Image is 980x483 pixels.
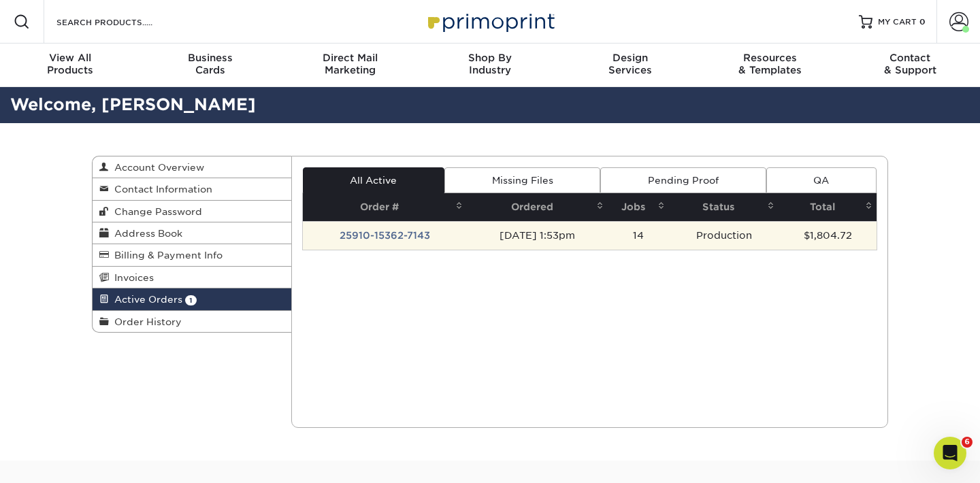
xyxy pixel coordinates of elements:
a: Invoices [93,267,291,288]
div: & Templates [700,52,840,76]
span: Invoices [109,272,154,283]
a: Contact Information [93,178,291,200]
span: Resources [700,52,840,64]
input: SEARCH PRODUCTS..... [55,14,188,30]
a: Shop ByIndustry [420,44,560,87]
th: Jobs [608,193,669,221]
span: Billing & Payment Info [109,250,223,261]
a: Contact& Support [840,44,980,87]
a: Active Orders 1 [93,288,291,310]
span: Active Orders [109,294,182,305]
th: Order # [303,193,468,221]
a: All Active [303,167,444,193]
div: Marketing [280,52,420,76]
a: Account Overview [93,156,291,178]
a: QA [766,167,877,193]
span: Business [140,52,280,64]
td: 14 [608,221,669,250]
a: BusinessCards [140,44,280,87]
span: Order History [109,316,182,327]
td: [DATE] 1:53pm [467,221,608,250]
div: Services [560,52,700,76]
th: Ordered [467,193,608,221]
span: Change Password [109,206,202,217]
span: Direct Mail [280,52,420,64]
a: DesignServices [560,44,700,87]
span: Contact [840,52,980,64]
span: 6 [962,437,973,448]
a: Resources& Templates [700,44,840,87]
div: Industry [420,52,560,76]
div: Cards [140,52,280,76]
span: Address Book [109,228,182,239]
div: & Support [840,52,980,76]
span: 0 [919,17,926,27]
a: Order History [93,311,291,332]
a: Billing & Payment Info [93,244,291,266]
span: Shop By [420,52,560,64]
td: $1,804.72 [779,221,877,250]
span: 1 [185,295,197,305]
th: Status [669,193,779,221]
a: Pending Proof [600,167,766,193]
th: Total [779,193,877,221]
span: Design [560,52,700,64]
span: Contact Information [109,184,212,195]
td: 25910-15362-7143 [303,221,468,250]
iframe: Intercom live chat [934,437,966,469]
td: Production [669,221,779,250]
a: Direct MailMarketing [280,44,420,87]
a: Missing Files [444,167,600,193]
img: Primoprint [422,7,558,36]
span: MY CART [878,16,917,28]
a: Address Book [93,222,291,244]
a: Change Password [93,201,291,222]
span: Account Overview [109,162,204,173]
